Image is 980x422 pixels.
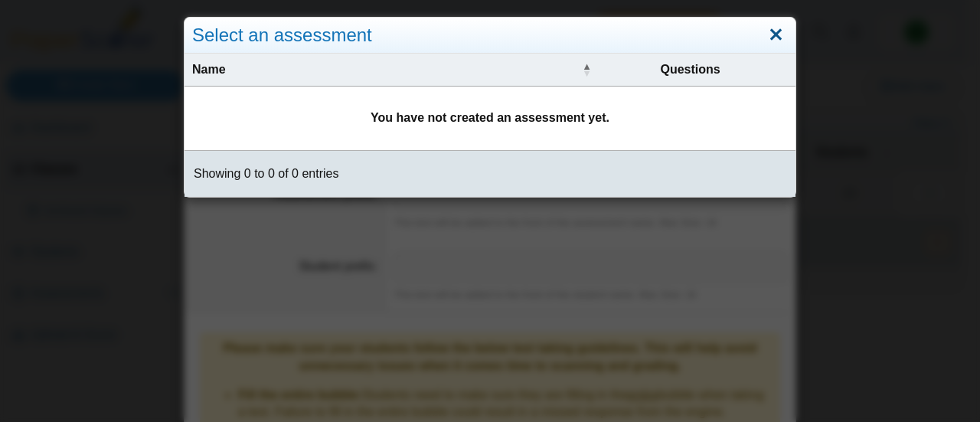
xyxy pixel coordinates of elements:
span: Questions [660,63,720,76]
b: You have not created an assessment yet. [371,111,609,124]
a: Close [764,22,788,48]
span: Name [192,63,226,76]
span: Name : Activate to invert sorting [582,54,591,86]
div: Select an assessment [185,18,795,54]
div: Showing 0 to 0 of 0 entries [185,151,338,197]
